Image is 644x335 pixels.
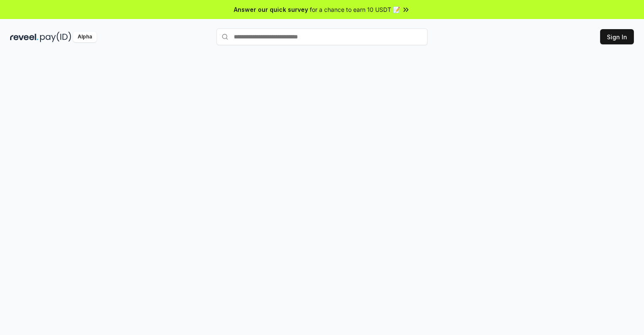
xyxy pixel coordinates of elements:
[600,29,634,44] button: Sign In
[40,32,71,42] img: pay_id
[310,5,400,14] span: for a chance to earn 10 USDT 📝
[73,32,97,42] div: Alpha
[10,32,38,42] img: reveel_dark
[234,5,308,14] span: Answer our quick survey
